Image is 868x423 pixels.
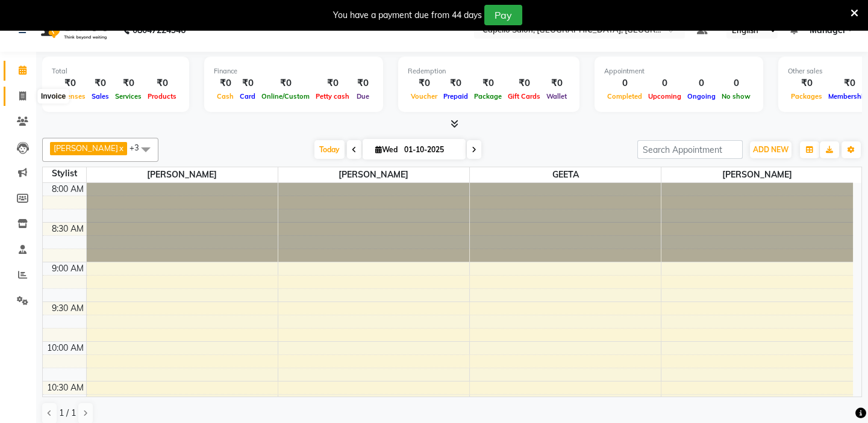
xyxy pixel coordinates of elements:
[49,262,86,275] div: 9:00 AM
[470,167,661,182] span: GEETA
[372,145,401,154] span: Wed
[440,76,471,90] div: ₹0
[505,76,543,90] div: ₹0
[112,92,145,100] span: Services
[54,143,118,153] span: [PERSON_NAME]
[719,76,754,90] div: 0
[118,143,123,153] a: x
[753,145,788,154] span: ADD NEW
[719,92,754,100] span: No show
[145,92,180,100] span: Products
[484,5,522,25] button: Pay
[313,76,352,90] div: ₹0
[505,92,543,100] span: Gift Cards
[52,66,180,76] div: Total
[49,302,86,315] div: 9:30 AM
[31,13,113,47] img: logo
[354,92,372,100] span: Due
[313,92,352,100] span: Petty cash
[471,92,505,100] span: Package
[59,407,76,419] span: 1 / 1
[684,76,719,90] div: 0
[543,76,570,90] div: ₹0
[237,92,258,100] span: Card
[87,167,278,182] span: [PERSON_NAME]
[145,76,180,90] div: ₹0
[45,381,86,394] div: 10:30 AM
[38,89,69,103] div: Invoice
[750,141,792,158] button: ADD NEW
[471,76,505,90] div: ₹0
[352,76,373,90] div: ₹0
[408,76,440,90] div: ₹0
[49,183,86,196] div: 8:00 AM
[788,76,825,90] div: ₹0
[637,140,743,159] input: Search Appointment
[258,92,313,100] span: Online/Custom
[49,223,86,235] div: 8:30 AM
[214,92,237,100] span: Cash
[89,76,112,90] div: ₹0
[130,143,148,152] span: +3
[440,92,471,100] span: Prepaid
[333,9,482,22] div: You have a payment due from 44 days
[684,92,719,100] span: Ongoing
[314,140,345,159] span: Today
[408,92,440,100] span: Voucher
[237,76,258,90] div: ₹0
[112,76,145,90] div: ₹0
[43,167,86,180] div: Stylist
[788,92,825,100] span: Packages
[408,66,570,76] div: Redemption
[258,76,313,90] div: ₹0
[133,13,186,47] b: 08047224946
[89,92,112,100] span: Sales
[604,76,645,90] div: 0
[401,141,461,159] input: 2025-10-01
[604,66,754,76] div: Appointment
[52,76,89,90] div: ₹0
[645,92,684,100] span: Upcoming
[214,66,373,76] div: Finance
[604,92,645,100] span: Completed
[278,167,469,182] span: [PERSON_NAME]
[661,167,853,182] span: [PERSON_NAME]
[45,342,86,354] div: 10:00 AM
[645,76,684,90] div: 0
[543,92,570,100] span: Wallet
[809,24,845,37] span: Manager
[214,76,237,90] div: ₹0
